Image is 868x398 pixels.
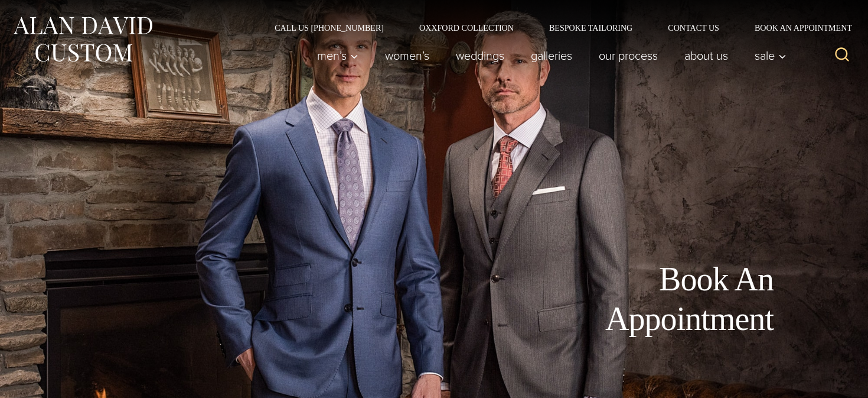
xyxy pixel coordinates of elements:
span: Sale [755,50,787,62]
img: Alan David Custom [12,13,154,66]
h1: Book An Appointment [508,260,774,339]
a: Contact Us [650,24,737,32]
a: weddings [443,44,518,67]
a: Galleries [518,44,586,67]
a: Women’s [372,44,443,67]
a: Bespoke Tailoring [531,24,650,32]
a: Our Process [586,44,671,67]
nav: Secondary Navigation [257,24,856,32]
a: Call Us [PHONE_NUMBER] [257,24,402,32]
a: About Us [671,44,742,67]
span: Men’s [317,50,358,62]
a: Book an Appointment [737,24,856,32]
button: View Search Form [828,41,856,70]
a: Oxxford Collection [402,24,531,32]
nav: Primary Navigation [304,44,793,67]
